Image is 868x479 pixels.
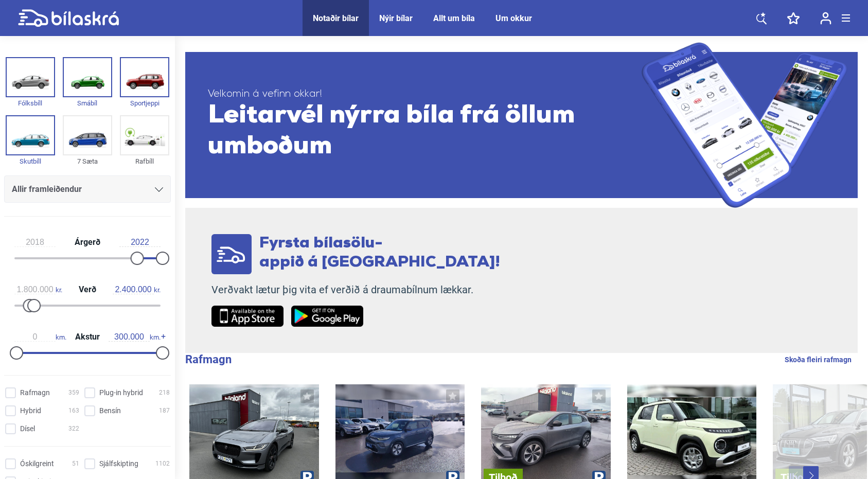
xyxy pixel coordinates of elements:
span: 322 [68,423,79,434]
p: Verðvakt lætur þig vita ef verðið á draumabílnum lækkar. [211,283,500,296]
span: Rafmagn [20,387,50,398]
span: kr. [113,285,161,294]
span: Fyrsta bílasölu- appið á [GEOGRAPHIC_DATA]! [259,236,500,271]
div: Sportjeppi [120,97,169,109]
span: 218 [159,387,170,398]
span: Velkomin á vefinn okkar! [208,88,642,101]
span: km. [109,332,161,342]
a: Nýir bílar [379,13,413,23]
span: Hybrid [20,405,41,416]
div: Rafbíll [120,155,169,167]
div: Smábíl [63,97,112,109]
span: Bensín [99,405,121,416]
div: Skutbíll [6,155,55,167]
span: Óskilgreint [20,458,54,469]
span: Árgerð [72,238,103,246]
a: Velkomin á vefinn okkar!Leitarvél nýrra bíla frá öllum umboðum [185,42,858,208]
a: Notaðir bílar [313,13,359,23]
span: Leitarvél nýrra bíla frá öllum umboðum [208,101,642,163]
span: 1102 [155,458,170,469]
span: kr. [14,285,62,294]
span: Plug-in hybrid [99,387,143,398]
b: Rafmagn [185,353,232,366]
span: Akstur [73,333,102,341]
span: 187 [159,405,170,416]
img: user-login.svg [820,12,831,25]
div: 7 Sæta [63,155,112,167]
span: Sjálfskipting [99,458,138,469]
a: Allt um bíla [433,13,475,23]
span: Dísel [20,423,35,434]
span: 163 [68,405,79,416]
span: Verð [76,286,99,294]
a: Um okkur [495,13,532,23]
span: Allir framleiðendur [12,182,82,197]
span: 359 [68,387,79,398]
a: Skoða fleiri rafmagn [785,353,852,366]
span: 51 [72,458,79,469]
span: km. [14,332,66,342]
div: Fólksbíll [6,97,55,109]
